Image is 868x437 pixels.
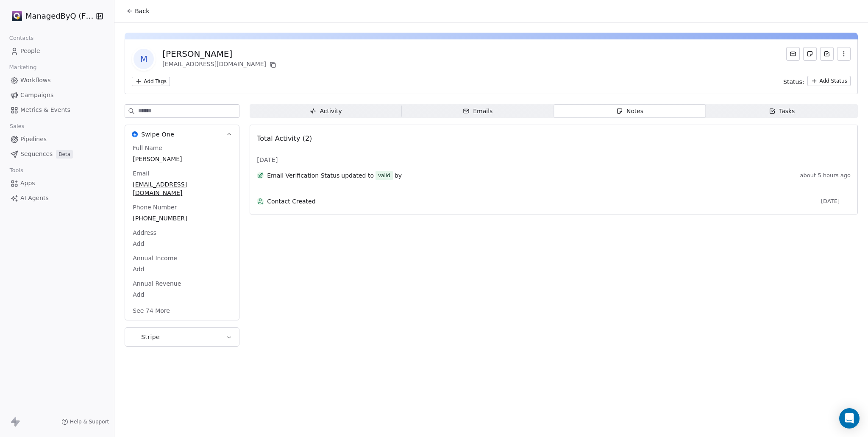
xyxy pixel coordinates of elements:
[25,11,94,22] span: ManagedByQ (FZE)
[20,194,49,203] span: AI Agents
[70,418,109,425] span: Help & Support
[839,408,860,429] div: Open Intercom Messenger
[7,176,107,190] a: Apps
[132,333,138,390] img: Stripe
[6,61,40,74] span: Marketing
[6,32,37,45] span: Contacts
[133,239,231,248] span: Add
[10,9,90,23] button: ManagedByQ (FZE)
[141,130,174,139] span: Swipe One
[20,76,51,85] span: Workflows
[783,78,804,86] span: Status:
[769,107,795,116] div: Tasks
[7,44,107,58] a: People
[821,198,851,205] span: [DATE]
[132,131,138,137] img: Swipe One
[6,120,28,133] span: Sales
[131,203,178,212] span: Phone Number
[20,135,47,144] span: Pipelines
[125,125,239,144] button: Swipe OneSwipe One
[131,254,179,262] span: Annual Income
[267,197,818,206] span: Contact Created
[7,132,107,146] a: Pipelines
[56,150,73,159] span: Beta
[20,47,40,56] span: People
[20,106,70,114] span: Metrics & Events
[257,156,278,164] span: [DATE]
[7,103,107,117] a: Metrics & Events
[20,179,35,188] span: Apps
[20,150,53,159] span: Sequences
[463,107,492,116] div: Emails
[141,357,160,366] span: Stripe
[128,303,175,318] button: See 74 More
[162,48,278,60] div: [PERSON_NAME]
[807,76,851,86] button: Add Status
[20,91,53,100] span: Campaigns
[341,171,374,180] span: updated to
[133,180,231,197] span: [EMAIL_ADDRESS][DOMAIN_NAME]
[61,418,109,425] a: Help & Support
[7,147,107,161] a: SequencesBeta
[133,290,231,299] span: Add
[121,3,154,19] button: Back
[267,171,339,180] span: Email Verification Status
[7,73,107,87] a: Workflows
[133,214,231,223] span: [PHONE_NUMBER]
[131,279,183,288] span: Annual Revenue
[133,265,231,273] span: Add
[135,7,149,15] span: Back
[125,144,239,320] div: Swipe OneSwipe One
[257,134,312,142] span: Total Activity (2)
[162,60,278,70] div: [EMAIL_ADDRESS][DOMAIN_NAME]
[378,171,390,180] div: valid
[134,49,154,69] span: M
[12,11,22,21] img: Stripe.png
[131,228,158,237] span: Address
[132,77,170,86] button: Add Tags
[7,191,107,205] a: AI Agents
[131,169,151,178] span: Email
[800,172,851,179] span: about 5 hours ago
[395,171,402,180] span: by
[6,164,27,177] span: Tools
[131,144,164,152] span: Full Name
[7,88,107,102] a: Campaigns
[309,107,342,116] div: Activity
[125,328,239,395] button: StripeStripe
[133,155,231,163] span: [PERSON_NAME]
